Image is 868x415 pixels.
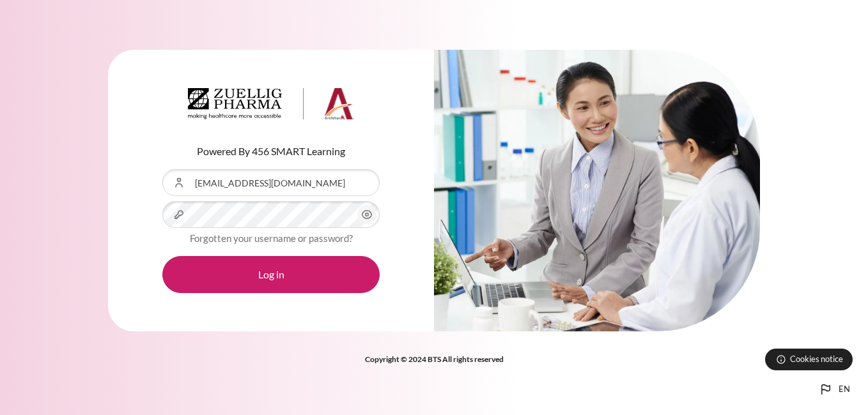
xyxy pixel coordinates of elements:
input: Username or Email Address [162,169,380,196]
button: Cookies notice [765,349,853,370]
a: Forgotten your username or password? [190,232,353,244]
button: Languages [813,377,855,402]
strong: Copyright © 2024 BTS All rights reserved [365,354,504,364]
button: Log in [162,256,380,293]
p: Powered By 456 SMART Learning [162,144,380,159]
span: Cookies notice [790,353,843,365]
img: Architeck [188,88,354,120]
a: Architeck [188,88,354,125]
span: en [839,383,850,396]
